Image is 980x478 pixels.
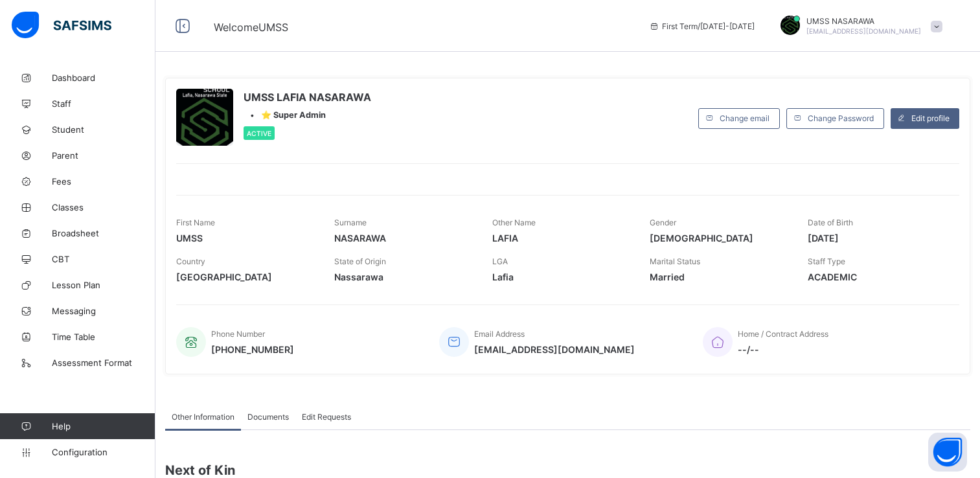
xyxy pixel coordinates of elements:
[52,176,155,187] span: Fees
[334,271,473,282] span: Nassarawa
[808,271,946,282] span: ACADEMIC
[52,280,155,290] span: Lesson Plan
[474,344,635,355] span: [EMAIL_ADDRESS][DOMAIN_NAME]
[52,306,155,316] span: Messaging
[650,256,700,266] span: Marital Status
[806,27,921,35] span: [EMAIL_ADDRESS][DOMAIN_NAME]
[492,233,631,244] span: LAFIA
[806,16,921,26] span: UMSS NASARAWA
[52,124,155,135] span: Student
[650,233,788,244] span: [DEMOGRAPHIC_DATA]
[334,218,367,227] span: Surname
[211,344,294,355] span: [PHONE_NUMBER]
[176,256,205,266] span: Country
[911,113,950,123] span: Edit profile
[492,256,508,266] span: LGA
[52,228,155,238] span: Broadsheet
[165,462,970,478] span: Next of Kin
[649,21,755,31] span: session/term information
[808,113,874,123] span: Change Password
[244,91,371,104] span: UMSS LAFIA NASARAWA
[247,130,271,137] span: Active
[12,12,111,39] img: safsims
[650,218,676,227] span: Gender
[52,421,155,431] span: Help
[261,110,326,120] span: ⭐ Super Admin
[247,412,289,422] span: Documents
[768,16,949,37] div: UMSSNASARAWA
[176,218,215,227] span: First Name
[52,73,155,83] span: Dashboard
[176,271,315,282] span: [GEOGRAPHIC_DATA]
[52,150,155,161] span: Parent
[492,271,631,282] span: Lafia
[211,329,265,339] span: Phone Number
[650,271,788,282] span: Married
[492,218,536,227] span: Other Name
[244,110,371,120] div: •
[928,433,967,472] button: Open asap
[302,412,351,422] span: Edit Requests
[808,256,845,266] span: Staff Type
[334,256,386,266] span: State of Origin
[52,98,155,109] span: Staff
[720,113,769,123] span: Change email
[808,233,946,244] span: [DATE]
[214,21,288,34] span: Welcome UMSS
[808,218,853,227] span: Date of Birth
[738,344,828,355] span: --/--
[52,254,155,264] span: CBT
[172,412,234,422] span: Other Information
[52,202,155,212] span: Classes
[52,447,155,457] span: Configuration
[52,358,155,368] span: Assessment Format
[176,233,315,244] span: UMSS
[474,329,525,339] span: Email Address
[738,329,828,339] span: Home / Contract Address
[334,233,473,244] span: NASARAWA
[52,332,155,342] span: Time Table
